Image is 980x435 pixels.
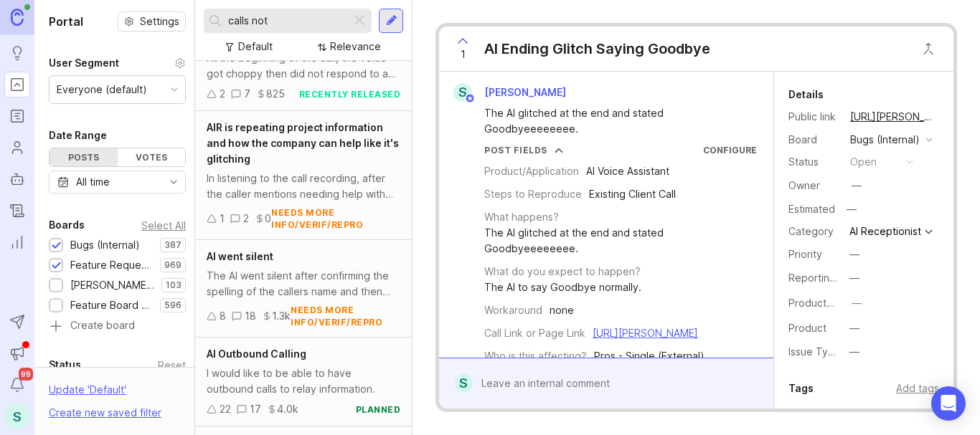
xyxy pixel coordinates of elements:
[220,86,225,102] div: 2
[849,226,921,236] div: AI Receptionist
[852,178,862,193] div: —
[49,356,81,373] div: Status
[50,148,118,166] div: Posts
[118,11,186,32] button: Settings
[788,272,865,284] label: Reporting Team
[49,13,83,30] h1: Portal
[849,320,859,336] div: —
[195,240,412,338] a: AI went silentThe AI went silent after confirming the spelling of the callers name and then the c...
[896,381,939,396] div: Add tags
[4,103,30,129] a: Roadmaps
[238,39,273,54] div: Default
[49,405,161,421] div: Create new saved filter
[70,237,140,253] div: Bugs (Internal)
[49,127,107,144] div: Date Range
[4,40,30,66] a: Ideas
[19,368,33,381] span: 99
[330,39,381,54] div: Relevance
[166,279,182,291] p: 103
[453,83,472,102] div: S
[788,248,822,260] label: Priority
[228,13,345,29] input: Search...
[586,163,669,179] div: AI Voice Assistant
[788,224,839,239] div: Category
[703,145,757,156] a: Configure
[299,88,401,100] div: recently released
[914,34,943,63] button: Close button
[788,132,839,148] div: Board
[931,386,966,421] div: Open Intercom Messenger
[207,121,399,165] span: AIR is repeating project information and how the company can help like it's glitching
[455,374,473,393] div: S
[788,322,826,334] label: Product
[4,198,30,224] a: Changelog
[76,174,110,190] div: All time
[484,163,579,179] div: Product/Application
[49,54,119,72] div: User Segment
[484,39,710,59] div: AI Ending Glitch Saying Goodbye
[356,403,401,416] div: planned
[220,211,225,226] div: 1
[272,308,291,324] div: 1.3k
[788,297,864,309] label: ProductboardID
[271,206,400,231] div: needs more info/verif/repro
[4,72,30,97] a: Portal
[484,325,585,341] div: Call Link or Page Link
[207,268,400,300] div: The AI went silent after confirming the spelling of the callers name and then the call dropped.
[164,239,182,251] p: 387
[4,135,30,161] a: Users
[49,382,126,405] div: Update ' Default '
[140,14,179,29] span: Settings
[164,259,182,271] p: 969
[849,344,859,360] div: —
[195,111,412,240] a: AIR is repeating project information and how the company can help like it's glitchingIn listening...
[70,257,153,273] div: Feature Requests (Internal)
[244,86,250,102] div: 7
[70,297,153,313] div: Feature Board Sandbox [DATE]
[141,221,186,229] div: Select All
[846,107,939,126] a: [URL][PERSON_NAME]
[484,186,582,202] div: Steps to Reproduce
[484,144,563,156] button: Post Fields
[484,144,547,156] div: Post Fields
[484,348,587,364] div: Who is this affecting?
[788,86,824,103] div: Details
[550,302,574,318] div: none
[589,186,676,202] div: Existing Client Call
[265,211,271,226] div: 0
[49,216,85,234] div: Boards
[118,148,186,166] div: Votes
[158,361,186,369] div: Reset
[484,209,559,225] div: What happens?
[445,83,578,102] a: S[PERSON_NAME]
[484,86,566,98] span: [PERSON_NAME]
[70,277,154,293] div: [PERSON_NAME] (Public)
[57,82,147,97] div: Everyone (default)
[207,250,273,262] span: AI went silent
[220,308,226,324] div: 8
[4,166,30,192] a: Autopilot
[220,401,231,417] div: 22
[4,403,30,429] button: S
[4,372,30,398] button: Notifications
[788,204,835,214] div: Estimated
[195,338,412,426] a: AI Outbound CallingI would like to be able to have outbound calls to relay information.22174.0kpl...
[277,401,298,417] div: 4.0k
[164,300,182,311] p: 596
[484,302,542,318] div: Workaround
[852,295,862,311] div: —
[594,348,705,364] div: Pros - Single (External)
[788,178,839,193] div: Owner
[484,279,641,295] div: The AI to say Goodbye normally.
[11,9,24,25] img: Canny Home
[847,294,866,312] button: ProductboardID
[49,320,186,333] a: Create board
[849,270,859,286] div: —
[788,154,839,170] div: Status
[291,304,400,328] div: needs more info/verif/repro
[788,345,841,358] label: Issue Type
[849,247,859,262] div: —
[207,171,400,202] div: In listening to the call recording, after the caller mentions needing help with "Releveling a bac...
